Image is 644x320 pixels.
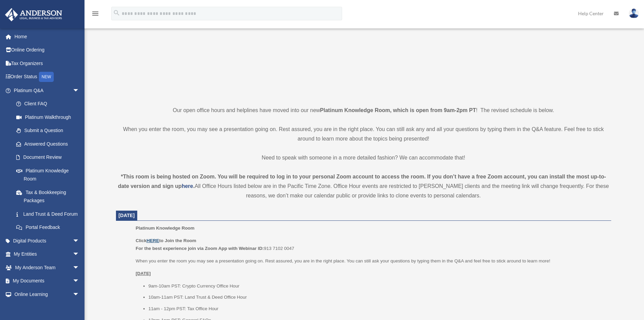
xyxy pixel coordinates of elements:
a: Client FAQ [9,97,90,111]
a: Document Review [9,151,90,164]
i: menu [91,9,99,18]
a: Online Ordering [5,43,90,57]
a: Land Trust & Deed Forum [9,207,90,221]
a: Tax Organizers [5,57,90,70]
li: 10am-11am PST: Land Trust & Deed Office Hour [148,293,606,301]
a: Online Learningarrow_drop_down [5,287,90,301]
u: [DATE] [136,271,151,276]
span: arrow_drop_down [73,274,86,288]
img: User Pic [629,8,639,18]
a: Portal Feedback [9,221,90,234]
b: For the best experience join via Zoom App with Webinar ID: [136,246,264,251]
a: Submit a Question [9,124,90,137]
p: Need to speak with someone in a more detailed fashion? We can accommodate that! [116,153,611,163]
a: My Anderson Teamarrow_drop_down [5,261,90,274]
b: Click to Join the Room [136,238,196,243]
a: Digital Productsarrow_drop_down [5,234,90,248]
div: All Office Hours listed below are in the Pacific Time Zone. Office Hour events are restricted to ... [116,172,611,200]
a: HERE [146,238,159,243]
i: search [113,9,120,17]
span: [DATE] [119,213,135,218]
a: Answered Questions [9,137,90,151]
span: arrow_drop_down [73,287,86,301]
span: Platinum Knowledge Room [136,226,194,231]
span: arrow_drop_down [73,261,86,275]
li: 11am - 12pm PST: Tax Office Hour [148,305,606,313]
p: When you enter the room, you may see a presentation going on. Rest assured, you are in the right ... [116,125,611,144]
a: Tax & Bookkeeping Packages [9,186,90,207]
p: Our open office hours and helplines have moved into our new ! The revised schedule is below. [116,106,611,115]
p: When you enter the room you may see a presentation going on. Rest assured, you are in the right p... [136,257,606,265]
a: Platinum Knowledge Room [9,164,86,186]
span: arrow_drop_down [73,248,86,261]
p: 913 7102 0047 [136,237,606,253]
a: My Documentsarrow_drop_down [5,274,90,288]
a: here [182,183,193,189]
img: Anderson Advisors Platinum Portal [3,8,64,21]
a: Platinum Walkthrough [9,110,90,124]
a: My Entitiesarrow_drop_down [5,248,90,261]
a: Home [5,30,90,43]
a: Platinum Q&Aarrow_drop_down [5,84,90,97]
div: NEW [39,72,54,82]
strong: . [193,183,194,189]
li: 9am-10am PST: Crypto Currency Office Hour [148,282,606,290]
strong: Platinum Knowledge Room, which is open from 9am-2pm PT [320,107,476,113]
a: menu [91,12,99,18]
span: arrow_drop_down [73,84,86,98]
span: arrow_drop_down [73,234,86,248]
strong: *This room is being hosted on Zoom. You will be required to log in to your personal Zoom account ... [118,174,606,189]
a: Order StatusNEW [5,70,90,84]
